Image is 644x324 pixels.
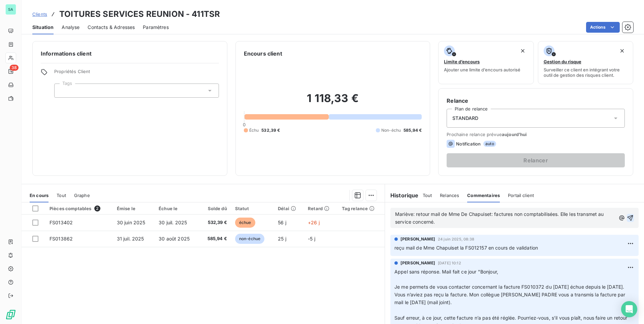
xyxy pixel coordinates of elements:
[243,122,246,127] span: 0
[203,235,227,242] span: 585,94 €
[41,50,219,58] h6: Informations client
[544,59,581,64] span: Gestion du risque
[447,132,625,137] span: Prochaine relance prévue
[342,206,381,211] div: Tag relance
[30,193,49,198] span: En cours
[159,220,187,225] span: 30 juil. 2025
[444,67,520,72] span: Ajouter une limite d’encours autorisé
[117,220,146,225] span: 30 juin 2025
[278,220,286,225] span: 56 j
[117,236,144,241] span: 31 juil. 2025
[244,50,282,58] h6: Encours client
[444,59,480,64] span: Limite d’encours
[404,127,422,133] span: 585,94 €
[452,115,478,122] span: STANDARD
[308,206,334,211] div: Retard
[508,193,534,198] span: Portail client
[62,24,79,31] span: Analyse
[261,127,280,133] span: 532,39 €
[57,193,66,198] span: Tout
[50,220,73,225] span: FS013402
[394,245,538,251] span: reçu mail de Mme Chapuiset la FS012157 en cours de validation
[447,97,625,105] h6: Relance
[438,237,474,241] span: 24 juin 2025, 08:38
[278,236,286,241] span: 25 j
[143,24,169,31] span: Paramètres
[235,234,264,244] span: non-échue
[483,141,496,147] span: auto
[394,292,627,305] span: Vous n’aviez pas reçu la facture. Mon collègue [PERSON_NAME] PADRE vous a transmis la facture par...
[94,205,100,212] span: 2
[400,236,435,242] span: [PERSON_NAME]
[400,260,435,266] span: [PERSON_NAME]
[5,4,16,15] div: SA
[88,24,135,31] span: Contacts & Adresses
[249,127,259,133] span: Échu
[60,88,65,94] input: Ajouter une valeur
[394,269,498,274] span: Appel sans réponse. Mail fait ce jour "Bonjour,
[502,132,527,137] span: aujourd’hui
[538,41,633,84] button: Gestion du risqueSurveiller ce client en intégrant votre outil de gestion des risques client.
[54,69,219,78] span: Propriétés Client
[159,206,195,211] div: Échue le
[438,41,534,84] button: Limite d’encoursAjouter une limite d’encours autorisé
[467,193,500,198] span: Commentaires
[621,301,637,317] div: Open Intercom Messenger
[440,193,459,198] span: Relances
[74,193,90,198] span: Graphe
[308,236,315,241] span: -5 j
[10,65,19,71] span: 38
[32,11,47,17] span: Clients
[203,206,227,211] div: Solde dû
[235,218,255,228] span: échue
[50,236,73,241] span: FS013862
[32,11,47,18] a: Clients
[159,236,190,241] span: 30 août 2025
[244,92,422,112] h2: 1 118,33 €
[438,261,461,265] span: [DATE] 10:12
[117,206,151,211] div: Émise le
[385,191,419,199] h6: Historique
[5,66,16,77] a: 38
[395,211,605,225] span: Mariève: retour mail de Mme De Chapuiset: factures non comptabilisées. Elle les transmet au servi...
[381,127,401,133] span: Non-échu
[32,24,54,31] span: Situation
[308,220,320,225] span: +26 j
[456,141,481,147] span: Notification
[235,206,270,211] div: Statut
[278,206,300,211] div: Délai
[50,205,109,212] div: Pièces comptables
[394,284,624,290] span: Je me permets de vous contacter concernant la facture FS010372 du [DATE] échue depuis le [DATE].
[544,67,627,78] span: Surveiller ce client en intégrant votre outil de gestion des risques client.
[447,153,625,167] button: Relancer
[203,219,227,226] span: 532,39 €
[5,309,16,320] img: Logo LeanPay
[586,22,620,33] button: Actions
[423,193,432,198] span: Tout
[59,8,220,20] h3: TOITURES SERVICES REUNION - 411TSR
